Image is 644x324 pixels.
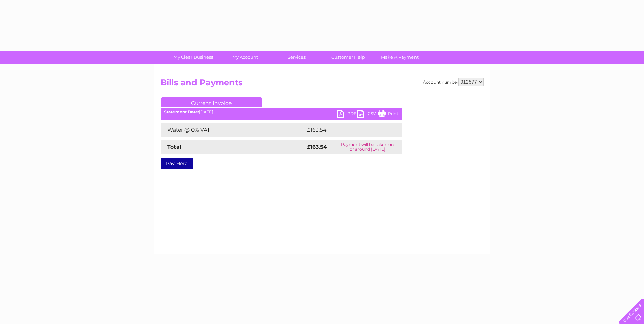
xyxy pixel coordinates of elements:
[161,78,484,91] h2: Bills and Payments
[423,78,484,86] div: Account number
[167,144,181,150] strong: Total
[165,51,221,64] a: My Clear Business
[161,123,305,137] td: Water @ 0% VAT
[337,110,357,120] a: PDF
[269,51,325,64] a: Services
[161,110,402,114] div: [DATE]
[372,51,428,64] a: Make A Payment
[333,140,402,154] td: Payment will be taken on or around [DATE]
[357,110,378,120] a: CSV
[378,110,398,120] a: Print
[307,144,327,150] strong: £163.54
[305,123,389,137] td: £163.54
[161,158,193,169] a: Pay Here
[161,97,262,107] a: Current Invoice
[164,109,199,114] b: Statement Date:
[320,51,376,64] a: Customer Help
[217,51,273,64] a: My Account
